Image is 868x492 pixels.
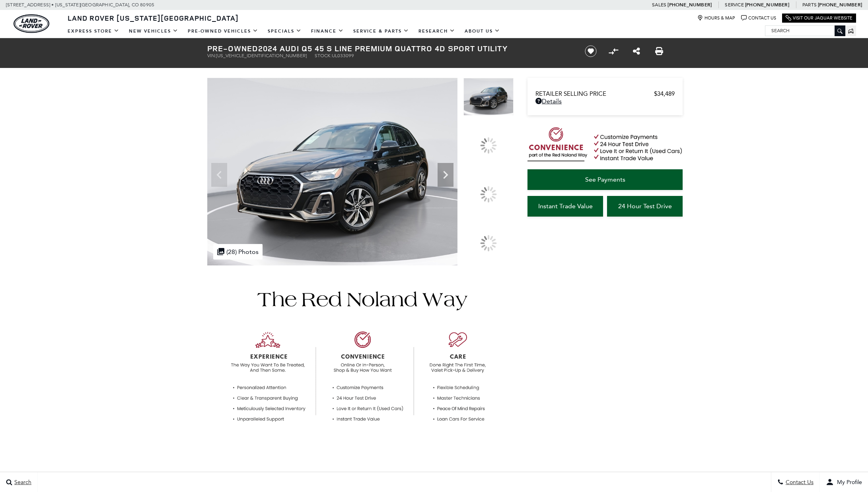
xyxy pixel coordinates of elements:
a: Retailer Selling Price $34,489 [535,90,675,97]
a: Details [535,97,675,105]
a: Print this Pre-Owned 2024 Audi Q5 45 S line Premium quattro 4D Sport Utility [655,46,663,56]
span: UL033099 [332,53,354,58]
h1: 2024 Audi Q5 45 S line Premium quattro 4D Sport Utility [207,44,571,53]
a: land-rover [14,14,49,33]
img: Used 2024 Brilliant Black Audi 45 S line Premium image 1 [207,78,457,265]
button: Compare vehicle [607,45,619,57]
a: About Us [460,24,505,38]
span: See Payments [585,176,625,183]
a: [PHONE_NUMBER] [818,2,862,8]
nav: Main Navigation [63,24,505,38]
a: New Vehicles [124,24,183,38]
span: Search [12,479,31,486]
img: Land Rover [14,14,49,33]
span: Instant Trade Value [538,202,593,210]
a: Visit Our Jaguar Website [786,15,852,21]
span: $34,489 [654,90,675,97]
span: Retailer Selling Price [535,90,654,97]
div: Next [438,163,453,187]
span: Parts [802,2,817,8]
a: Contact Us [741,15,776,21]
a: Instant Trade Value [527,196,603,217]
a: Share this Pre-Owned 2024 Audi Q5 45 S line Premium quattro 4D Sport Utility [633,46,640,56]
a: EXPRESS STORE [63,24,124,38]
strong: Pre-Owned [207,43,258,54]
input: Search [765,26,845,35]
span: VIN: [207,53,216,58]
span: Stock: [315,53,332,58]
a: Service & Parts [348,24,414,38]
div: (28) Photos [213,244,263,260]
span: Service [725,2,743,8]
a: Specials [263,24,306,38]
a: See Payments [527,169,683,190]
a: [STREET_ADDRESS] • [US_STATE][GEOGRAPHIC_DATA], CO 80905 [6,2,154,8]
a: Finance [306,24,348,38]
a: Pre-Owned Vehicles [183,24,263,38]
a: [PHONE_NUMBER] [668,2,712,8]
span: My Profile [834,479,862,486]
span: 24 Hour Test Drive [618,202,672,210]
a: 24 Hour Test Drive [607,196,683,217]
img: Used 2024 Brilliant Black Audi 45 S line Premium image 1 [463,78,514,116]
button: Open user profile menu [820,472,868,492]
a: Research [414,24,460,38]
span: Land Rover [US_STATE][GEOGRAPHIC_DATA] [68,13,239,23]
span: Contact Us [784,479,814,486]
a: Hours & Map [697,15,735,21]
button: Save vehicle [582,45,599,58]
a: [PHONE_NUMBER] [745,2,789,8]
a: Land Rover [US_STATE][GEOGRAPHIC_DATA] [63,13,243,23]
span: Sales [652,2,666,8]
span: [US_VEHICLE_IDENTIFICATION_NUMBER] [216,53,307,58]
